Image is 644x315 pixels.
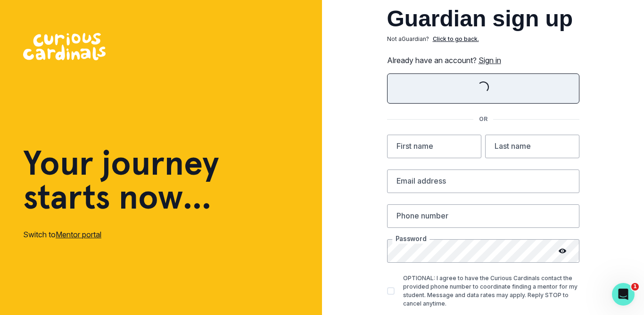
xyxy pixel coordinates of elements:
button: Sign in with Google (GSuite) [387,73,579,104]
p: OR [473,115,493,123]
a: Mentor portal [56,230,101,239]
img: Curious Cardinals Logo [23,33,106,60]
p: Already have an account? [387,55,579,66]
span: Switch to [23,230,56,239]
p: Not a Guardian ? [387,35,429,43]
p: OPTIONAL: I agree to have the Curious Cardinals contact the provided phone number to coordinate f... [403,274,579,308]
span: 1 [631,283,639,291]
p: Click to go back. [433,35,479,43]
h1: Your journey starts now... [23,146,219,214]
a: Sign in [479,56,501,65]
h2: Guardian sign up [387,8,579,30]
iframe: Intercom live chat [612,283,635,306]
